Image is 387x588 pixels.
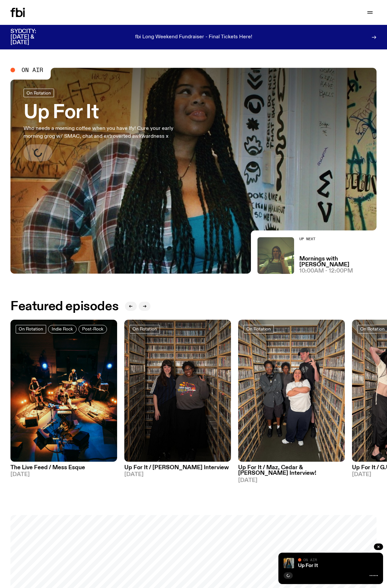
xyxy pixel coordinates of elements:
[299,256,377,267] a: Mornings with [PERSON_NAME]
[257,237,294,274] img: Jim Kretschmer in a really cute outfit with cute braids, standing on a train holding up a peace s...
[124,462,231,477] a: Up For It / [PERSON_NAME] Interview[DATE]
[132,327,157,331] span: On Rotation
[10,68,377,274] a: Ify - a Brown Skin girl with black braided twists, looking up to the side with her tongue stickin...
[82,327,103,331] span: Post-Rock
[24,89,54,97] a: On Rotation
[10,29,52,45] h3: SYDCITY: [DATE] & [DATE]
[238,465,345,476] h3: Up For It / Maz, Cedar & [PERSON_NAME] Interview!
[10,462,117,477] a: The Live Feed / Mess Esque[DATE]
[238,462,345,483] a: Up For It / Maz, Cedar & [PERSON_NAME] Interview![DATE]
[10,472,117,477] span: [DATE]
[124,465,231,471] h3: Up For It / [PERSON_NAME] Interview
[10,465,117,471] h3: The Live Feed / Mess Esque
[52,327,73,331] span: Indie Rock
[238,478,345,483] span: [DATE]
[24,104,191,122] h3: Up For It
[299,268,353,274] span: 10:00am - 12:00pm
[79,325,107,333] a: Post-Rock
[298,563,318,568] a: Up For It
[10,301,118,312] h2: Featured episodes
[48,325,77,333] a: Indie Rock
[135,34,252,40] p: fbi Long Weekend Fundraiser - Final Tickets Here!
[303,558,317,562] span: On Air
[19,327,43,331] span: On Rotation
[299,237,377,241] h2: Up Next
[24,89,191,161] a: Up For ItWho needs a morning coffee when you have Ify! Cure your early morning grog w/ SMAC, chat...
[246,327,271,331] span: On Rotation
[130,325,160,333] a: On Rotation
[24,125,191,140] p: Who needs a morning coffee when you have Ify! Cure your early morning grog w/ SMAC, chat and extr...
[22,67,43,73] span: On Air
[124,472,231,477] span: [DATE]
[26,91,51,96] span: On Rotation
[360,327,385,331] span: On Rotation
[284,558,294,568] img: Ify - a Brown Skin girl with black braided twists, looking up to the side with her tongue stickin...
[16,325,46,333] a: On Rotation
[243,325,274,333] a: On Rotation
